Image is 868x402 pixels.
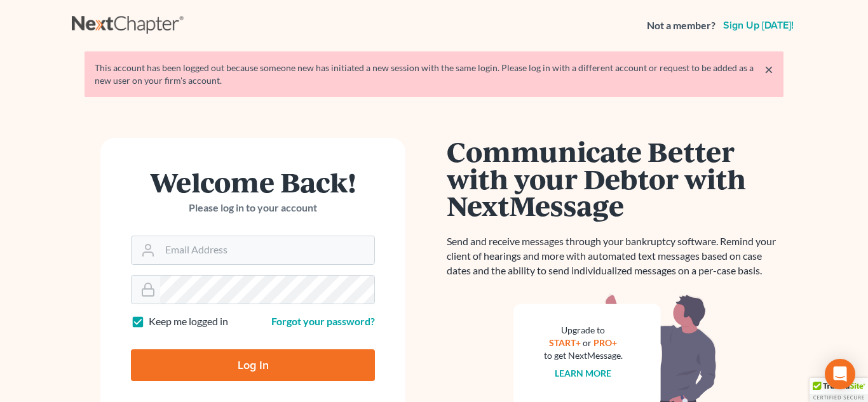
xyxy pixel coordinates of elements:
[544,324,623,337] div: Upgrade to
[721,20,796,30] a: Sign up [DATE]!
[550,337,581,348] a: START+
[95,62,773,87] div: This account has been logged out because someone new has initiated a new session with the same lo...
[131,168,375,196] h1: Welcome Back!
[583,337,592,348] span: or
[764,62,773,77] a: ×
[594,337,618,348] a: PRO+
[160,236,374,264] input: Email Address
[271,315,375,327] a: Forgot your password?
[555,368,612,379] a: Learn more
[647,18,715,33] strong: Not a member?
[447,138,783,219] h1: Communicate Better with your Debtor with NextMessage
[544,349,623,362] div: to get NextMessage.
[149,314,228,329] label: Keep me logged in
[447,234,783,278] p: Send and receive messages through your bankruptcy software. Remind your client of hearings and mo...
[810,378,868,402] div: TrustedSite Certified
[131,201,375,215] p: Please log in to your account
[131,349,375,381] input: Log In
[825,359,855,389] div: Open Intercom Messenger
